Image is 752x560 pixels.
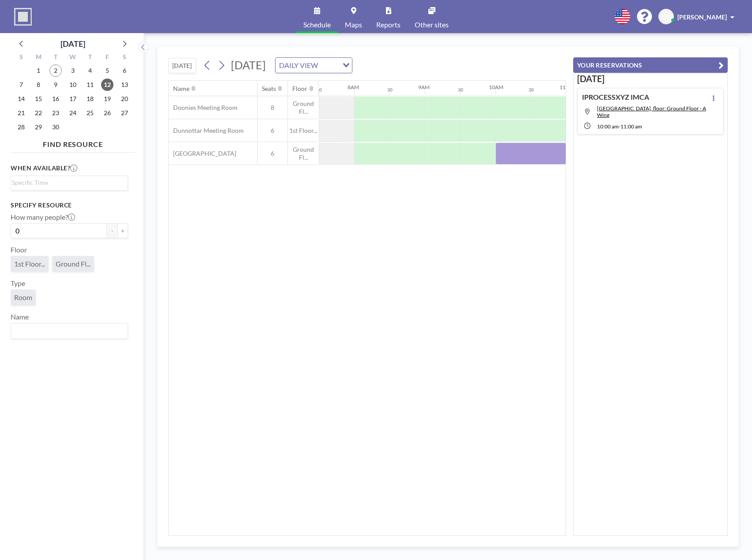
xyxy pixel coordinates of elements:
[662,13,671,21] span: GG
[67,107,79,119] span: Wednesday, September 24, 2025
[101,64,113,77] span: Friday, September 5, 2025
[15,121,27,133] span: Sunday, September 28, 2025
[11,176,128,189] div: Search for option
[529,87,534,93] div: 30
[169,127,244,135] span: Dunnottar Meeting Room
[169,150,236,158] span: [GEOGRAPHIC_DATA]
[321,60,337,71] input: Search for option
[117,223,128,238] button: +
[15,79,27,91] span: Sunday, September 7, 2025
[67,93,79,105] span: Wednesday, September 17, 2025
[418,84,430,90] div: 9AM
[11,201,128,209] h3: Specify resource
[101,107,113,119] span: Friday, September 26, 2025
[257,150,287,158] span: 6
[32,79,45,91] span: Monday, September 8, 2025
[32,64,45,77] span: Monday, September 1, 2025
[84,79,96,91] span: Thursday, September 11, 2025
[577,73,724,84] h3: [DATE]
[11,312,29,321] label: Name
[84,93,96,105] span: Thursday, September 18, 2025
[11,279,25,288] label: Type
[415,21,449,28] span: Other sites
[288,100,319,115] span: Ground Fl...
[345,21,362,28] span: Maps
[597,105,706,118] span: Loirston Meeting Room, floor: Ground Floor - A Wing
[47,52,64,64] div: T
[81,52,98,64] div: T
[67,79,79,91] span: Wednesday, September 10, 2025
[118,79,131,91] span: Saturday, September 13, 2025
[14,259,45,268] span: 1st Floor...
[14,293,32,302] span: Room
[288,146,319,161] span: Ground Fl...
[11,136,135,149] h4: FIND RESOURCE
[15,93,27,105] span: Sunday, September 14, 2025
[84,107,96,119] span: Thursday, September 25, 2025
[107,223,117,238] button: -
[49,64,62,77] span: Tuesday, September 2, 2025
[582,93,649,101] h4: IPROCESSXYZ IMCA
[257,127,287,135] span: 6
[257,104,287,112] span: 8
[376,21,401,28] span: Reports
[303,21,331,28] span: Schedule
[118,93,131,105] span: Saturday, September 20, 2025
[11,323,128,338] div: Search for option
[84,64,96,77] span: Thursday, September 4, 2025
[118,107,131,119] span: Saturday, September 27, 2025
[32,107,45,119] span: Monday, September 22, 2025
[101,79,113,91] span: Friday, September 12, 2025
[15,107,27,119] span: Sunday, September 21, 2025
[276,58,352,73] div: Search for option
[101,93,113,105] span: Friday, September 19, 2025
[118,64,131,77] span: Saturday, September 6, 2025
[277,60,320,71] span: DAILY VIEW
[458,87,463,93] div: 30
[98,52,116,64] div: F
[597,123,619,130] span: 10:00 AM
[64,52,82,64] div: W
[619,123,620,130] span: -
[56,259,91,268] span: Ground Fl...
[292,85,307,93] div: Floor
[317,87,322,93] div: 30
[559,84,574,90] div: 11AM
[60,38,85,50] div: [DATE]
[173,85,189,93] div: Name
[231,58,266,71] span: [DATE]
[32,93,45,105] span: Monday, September 15, 2025
[11,245,27,254] label: Floor
[573,57,728,73] button: YOUR RESERVATIONS
[169,104,238,112] span: Doonies Meeting Room
[11,213,75,222] label: How many people?
[30,52,47,64] div: M
[489,84,503,90] div: 10AM
[262,85,276,93] div: Seats
[14,8,32,26] img: organization-logo
[49,107,62,119] span: Tuesday, September 23, 2025
[116,52,133,64] div: S
[12,325,123,337] input: Search for option
[168,58,196,73] button: [DATE]
[67,64,79,77] span: Wednesday, September 3, 2025
[13,52,30,64] div: S
[348,84,359,90] div: 8AM
[12,178,123,188] input: Search for option
[49,93,62,105] span: Tuesday, September 16, 2025
[32,121,45,133] span: Monday, September 29, 2025
[288,127,319,135] span: 1st Floor...
[387,87,393,93] div: 30
[677,13,727,21] span: [PERSON_NAME]
[620,123,642,130] span: 11:00 AM
[49,121,62,133] span: Tuesday, September 30, 2025
[49,79,62,91] span: Tuesday, September 9, 2025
